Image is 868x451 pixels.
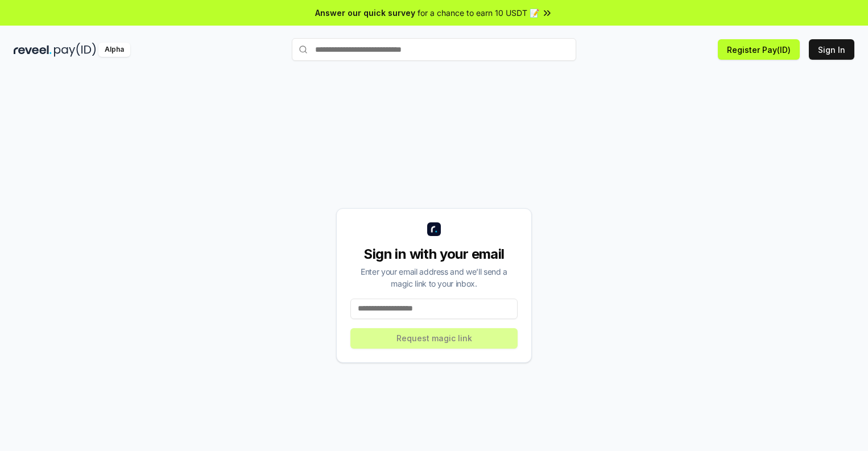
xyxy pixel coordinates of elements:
img: logo_small [427,222,441,236]
span: for a chance to earn 10 USDT 📝 [418,7,539,19]
div: Enter your email address and we’ll send a magic link to your inbox. [350,266,518,289]
button: Register Pay(ID) [718,39,800,60]
span: Answer our quick survey [315,7,415,19]
div: Alpha [98,43,130,57]
div: Sign in with your email [350,245,518,263]
img: reveel_dark [14,43,52,57]
button: Sign In [809,39,854,60]
img: pay_id [54,43,96,57]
